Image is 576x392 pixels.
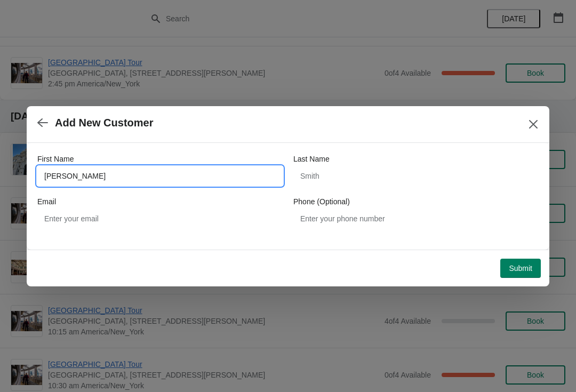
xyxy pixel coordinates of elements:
[500,259,541,278] button: Submit
[293,196,350,207] label: Phone (Optional)
[37,209,283,228] input: Enter your email
[55,117,153,129] h2: Add New Customer
[293,154,330,164] label: Last Name
[37,166,283,186] input: John
[509,264,532,273] span: Submit
[37,154,74,164] label: First Name
[293,209,539,228] input: Enter your phone number
[524,115,543,134] button: Close
[37,196,56,207] label: Email
[293,166,539,186] input: Smith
